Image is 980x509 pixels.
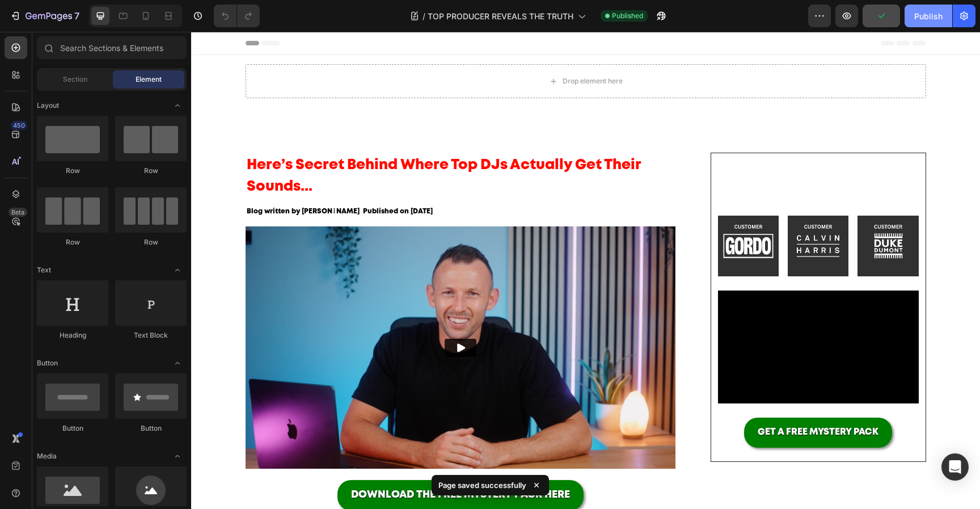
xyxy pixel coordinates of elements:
span: Layout [37,100,59,111]
div: Beta [9,208,27,217]
a: DOWNLOAD THE FREE MYSTERY PACK HERE [146,448,392,479]
div: Open Intercom Messenger [941,453,969,481]
div: Text Block [115,330,187,340]
div: Drop element here [371,45,432,54]
span: Toggle open [168,354,187,372]
a: GET A FREE MYSTERY PACK [553,386,701,416]
span: Media [37,451,57,461]
span: Button [37,358,58,368]
span: Here’s Secret Behind Where Top DJs Actually Get Their Sounds... [56,127,450,161]
img: Alt image [54,195,485,437]
span: Text [37,265,51,275]
div: Row [37,237,108,247]
img: gempages_550190414179599328-b51d6b8c-8574-4381-a752-55bdef67fb8e.png [666,184,727,245]
span: DOWNLOAD THE FREE MYSTERY PACK HERE [160,458,379,468]
span: Blog written by [PERSON_NAME] [56,176,168,183]
div: Row [115,166,187,176]
button: Publish [905,5,952,27]
span: Element [136,74,162,85]
span: Section [63,74,87,85]
span: Published on [DATE] [172,176,242,183]
input: Search Sections & Elements [37,36,187,59]
img: gempages_550190414179599328-de86bda3-cbac-4751-9471-07e0255318b1.png [597,184,657,245]
div: Row [37,166,108,176]
span: Toggle open [168,261,187,279]
span: Toggle open [168,447,187,465]
p: Page saved successfully [438,479,526,491]
div: 450 [11,121,27,130]
button: Play [254,307,285,325]
div: Button [115,423,187,434]
span: / [423,10,425,22]
div: Button [37,423,108,434]
div: Undo/Redo [214,5,260,27]
span: TOP PRODUCER REVEALS THE TRUTH [428,10,573,22]
iframe: Design area [191,32,980,509]
p: 7 [74,9,79,23]
span: Toggle open [168,96,187,115]
button: 7 [5,5,85,27]
div: Heading [37,330,108,340]
p: GET A FREE MYSTERY PACK [567,393,687,409]
img: gempages_550190414179599328-91bda53a-9928-4ec8-8f42-fb34acf5e704.png [527,184,588,245]
video: Video [527,259,727,372]
span: Published [612,11,643,21]
div: Row [115,237,187,247]
div: Publish [914,10,943,22]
